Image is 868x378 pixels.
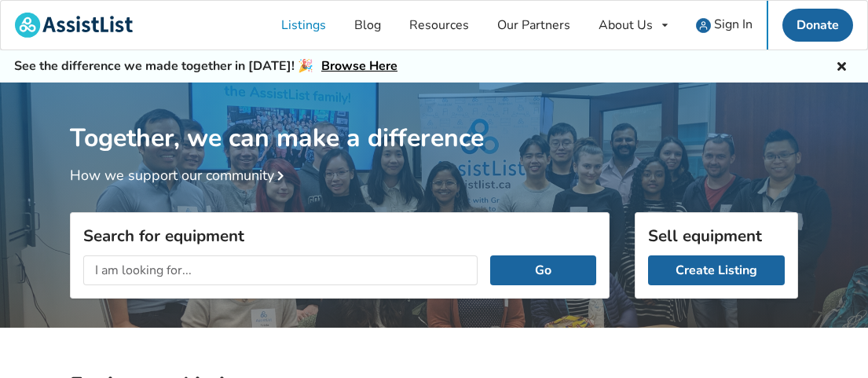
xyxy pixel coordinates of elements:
h5: See the difference we made together in [DATE]! 🎉 [14,58,397,75]
a: How we support our community [70,166,290,185]
a: Donate [782,9,853,42]
a: Listings [267,1,340,50]
button: Go [490,255,596,285]
h3: Search for equipment [83,226,596,246]
span: Sign In [714,16,753,33]
h3: Sell equipment [648,226,785,246]
img: assistlist-logo [15,13,133,38]
h1: Together, we can make a difference [70,83,798,154]
img: user icon [696,18,711,33]
a: Create Listing [648,255,785,285]
a: Blog [340,1,395,50]
a: user icon Sign In [682,1,767,50]
a: Browse Here [321,57,397,75]
a: Resources [395,1,483,50]
div: About Us [599,19,653,31]
input: I am looking for... [83,255,478,285]
a: Our Partners [483,1,584,50]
